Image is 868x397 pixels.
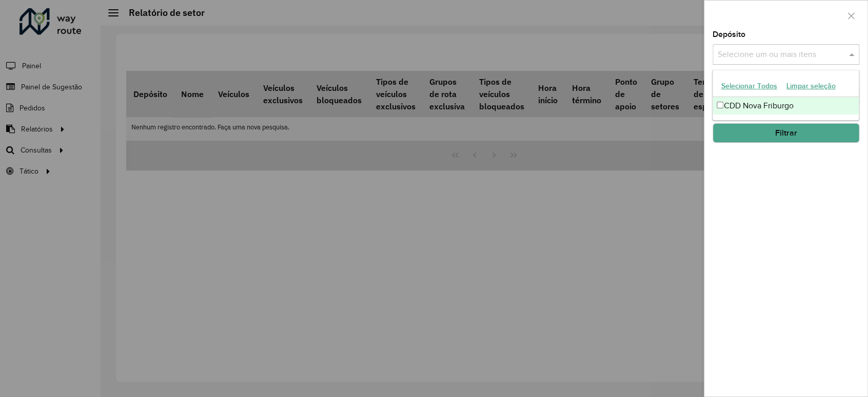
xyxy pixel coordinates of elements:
[712,70,859,121] ng-dropdown-panel: Options list
[716,78,781,94] button: Selecionar Todos
[713,97,858,115] div: CDD Nova Friburgo
[713,123,859,143] button: Filtrar
[713,28,745,41] label: Depósito
[781,78,840,94] button: Limpar seleção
